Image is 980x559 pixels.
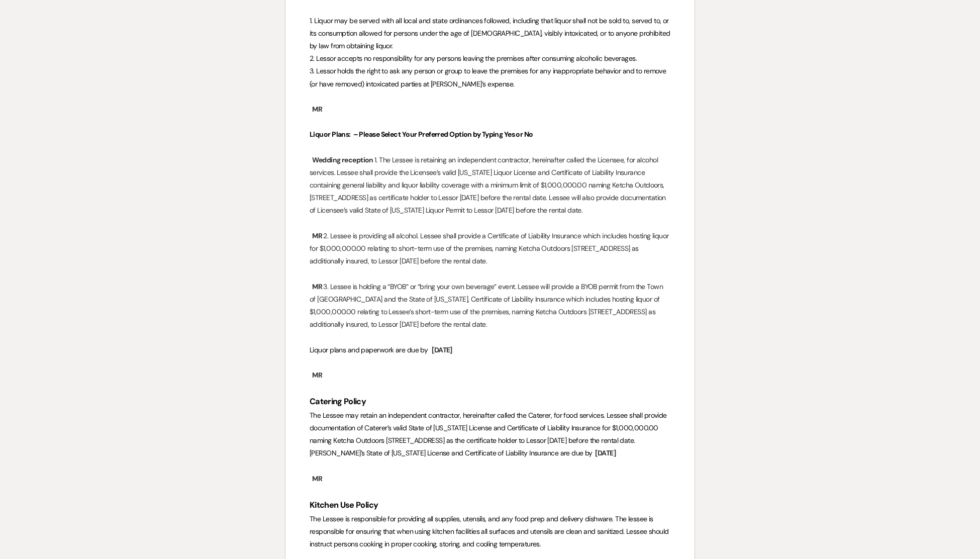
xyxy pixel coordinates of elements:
[310,54,637,63] span: 2. Lessor accepts no responsibility for any persons leaving the premises after consuming alcoholi...
[311,230,323,242] span: MR
[310,130,533,139] strong: Liquor Plans: – Please Select Your Preferred Option by Typing Yes or No
[310,66,668,88] span: 3. Lessor holds the right to ask any person or group to leave the premises for any inappropriate ...
[311,281,323,293] span: MR
[311,154,374,166] span: Wedding reception
[594,447,617,459] span: [DATE]
[310,500,378,510] strong: Kitchen Use Policy
[310,514,670,548] span: The Lessee is responsible for providing all supplies, utensils, and any food prep and delivery di...
[310,281,670,331] p: 3. Lessee is holding a “BYOB” or “bring your own beverage” event. Lessee will provide a BYOB perm...
[310,411,668,458] span: The Lessee may retain an independent contractor, hereinafter called the Caterer, for food service...
[310,154,670,217] p: 1. The Lessee is retaining an independent contractor, hereinafter called the Licensee, for alcoho...
[310,16,672,50] span: 1. Liquor may be served with all local and state ordinances followed, including that liquor shall...
[310,345,428,354] span: Liquor plans and paperwork are due by
[431,344,453,356] span: [DATE]
[310,230,670,268] p: 2. Lessee is providing all alcohol. Lessee shall provide a Certificate of Liability Insurance whi...
[311,104,323,115] span: MR
[311,369,323,381] span: MR
[310,396,366,407] strong: Catering Policy
[311,473,323,485] span: MR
